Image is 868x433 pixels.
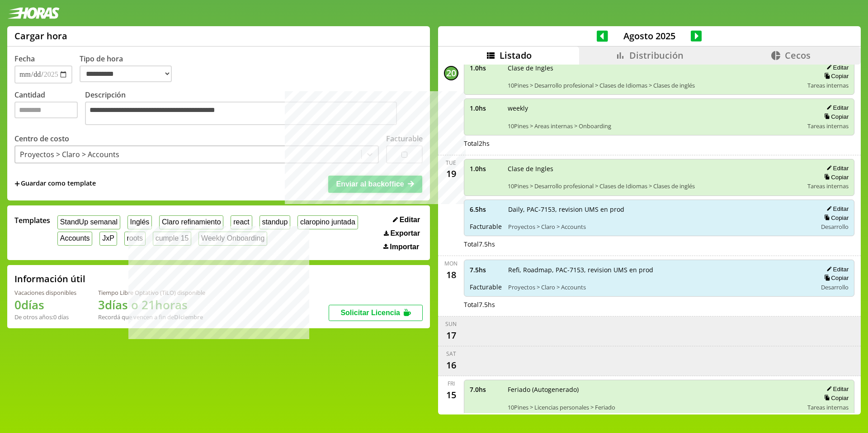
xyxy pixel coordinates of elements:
button: Editar [390,215,423,224]
b: Diciembre [174,313,203,321]
span: Daily, PAC-7153, revision UMS en prod [508,205,811,214]
button: Copiar [821,72,849,80]
button: Claro refinamiento [159,215,223,229]
span: Desarrollo [821,223,849,231]
span: Templates [14,215,50,225]
textarea: Descripción [85,102,397,125]
span: Tareas internas [807,403,849,411]
span: 1.0 hs [470,164,501,173]
span: 7.0 hs [470,385,501,394]
select: Tipo de hora [80,65,172,82]
button: Copiar [821,173,849,181]
h2: Información útil [14,273,85,285]
button: Copiar [821,394,849,402]
span: Cecos [785,49,811,61]
label: Tipo de hora [80,54,179,84]
span: Feriado (Autogenerado) [508,385,802,394]
label: Cantidad [14,90,85,127]
button: Editar [824,164,849,172]
span: Refi, Roadmap, PAC-7153, revision UMS en prod [508,265,811,274]
div: 19 [444,167,458,181]
button: standup [259,215,291,229]
span: +Guardar como template [14,179,96,189]
span: 10Pines > Desarrollo profesional > Clases de Idiomas > Clases de inglés [508,81,802,89]
div: Fri [448,380,455,387]
button: Editar [824,205,849,213]
button: Enviar al backoffice [328,176,422,193]
div: Recordá que vencen a fin de [98,313,205,321]
span: Facturable [470,283,502,291]
button: Copiar [821,274,849,282]
button: Inglés [127,215,152,229]
span: 6.5 hs [470,205,502,214]
div: Tue [446,159,456,167]
button: claropino juntada [297,215,358,229]
span: 10Pines > Licencias personales > Feriado [508,403,802,411]
div: Tiempo Libre Optativo (TiLO) disponible [98,289,205,297]
button: Exportar [381,229,423,238]
div: Proyectos > Claro > Accounts [20,149,119,159]
button: Copiar [821,214,849,222]
div: 16 [444,358,458,372]
span: Editar [400,216,420,224]
span: Importar [390,243,419,251]
label: Facturable [386,134,423,144]
button: JxP [99,232,117,246]
label: Fecha [14,54,35,64]
div: Sat [446,350,456,358]
div: De otros años: 0 días [14,313,76,321]
div: 17 [444,328,458,342]
span: Listado [500,49,532,61]
button: roots [124,232,146,246]
span: weekly [508,104,802,112]
button: Editar [824,265,849,273]
h1: 3 días o 21 horas [98,297,205,313]
button: Copiar [821,113,849,121]
div: Total 2 hs [464,139,855,148]
h1: 0 días [14,297,76,313]
div: 20 [444,66,458,80]
span: 10Pines > Desarrollo profesional > Clases de Idiomas > Clases de inglés [508,182,802,190]
span: Desarrollo [821,283,849,291]
span: Tareas internas [807,122,849,130]
div: scrollable content [438,65,861,413]
h1: Cargar hora [14,30,67,42]
button: Solicitar Licencia [329,305,423,321]
span: Facturable [470,222,502,231]
button: react [231,215,252,229]
label: Descripción [85,90,423,127]
span: 1.0 hs [470,104,501,112]
span: 10Pines > Areas internas > Onboarding [508,122,802,130]
div: 18 [444,267,458,282]
span: Solicitar Licencia [340,309,400,317]
div: Sun [445,320,457,328]
label: Centro de costo [14,134,69,144]
span: Distribución [629,49,684,61]
input: Cantidad [14,102,78,118]
span: Tareas internas [807,81,849,89]
button: cumple 15 [153,232,191,246]
img: logotipo [7,7,60,19]
span: 1.0 hs [470,64,501,72]
button: Weekly Onboarding [198,232,267,246]
span: Clase de Ingles [508,64,802,72]
span: + [14,179,20,189]
span: Tareas internas [807,182,849,190]
button: StandUp semanal [57,215,120,229]
span: 7.5 hs [470,265,502,274]
span: Clase de Ingles [508,164,802,173]
span: Enviar al backoffice [336,180,404,188]
span: Exportar [390,229,420,237]
button: Editar [824,64,849,71]
span: Agosto 2025 [608,30,691,42]
span: Proyectos > Claro > Accounts [508,223,811,231]
div: Total 7.5 hs [464,240,855,248]
button: Accounts [57,232,92,246]
div: Mon [444,260,458,267]
button: Editar [824,385,849,393]
div: Vacaciones disponibles [14,289,76,297]
span: Proyectos > Claro > Accounts [508,283,811,291]
button: Editar [824,104,849,112]
div: Total 7.5 hs [464,300,855,309]
div: 15 [444,387,458,402]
